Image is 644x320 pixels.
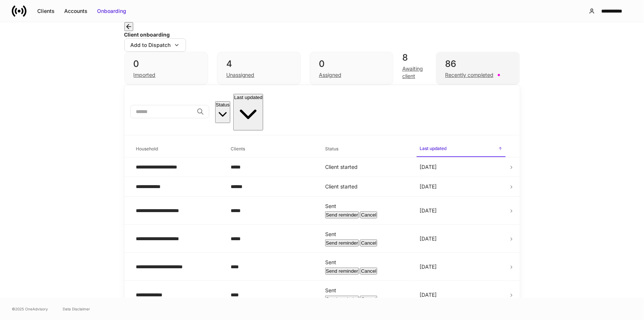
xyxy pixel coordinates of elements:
[414,177,508,197] td: [DATE]
[134,58,199,70] div: 0
[124,31,520,38] h4: Client onboarding
[133,142,222,157] span: Household
[322,142,411,157] span: Status
[361,240,376,246] div: Cancel
[325,145,338,152] h6: Status
[325,296,408,303] div: |
[360,268,377,275] button: Cancel
[325,268,408,275] div: |
[402,65,427,80] div: Awaiting client
[231,145,245,152] h6: Clients
[361,268,376,274] div: Cancel
[414,225,508,253] td: [DATE]
[325,211,359,218] button: Send reminder
[326,268,358,274] div: Send reminder
[445,71,493,79] div: Recently completed
[360,296,377,303] button: Cancel
[124,38,186,52] button: Add to Dispatch
[325,202,408,210] div: Sent
[325,268,359,275] button: Send reminder
[63,306,90,312] a: Data Disclaimer
[325,231,408,238] div: Sent
[414,281,508,309] td: [DATE]
[325,239,408,246] div: |
[319,157,414,177] td: Client started
[326,212,358,218] div: Send reminder
[59,5,92,17] button: Accounts
[417,141,505,157] span: Last updated
[414,157,508,177] td: [DATE]
[233,94,263,130] button: Last updated
[325,259,408,266] div: Sent
[319,71,341,79] div: Assigned
[414,253,508,281] td: [DATE]
[445,58,510,70] div: 86
[97,7,126,15] div: Onboarding
[226,58,292,70] div: 4
[436,52,520,85] div: 86Recently completed
[414,197,508,225] td: [DATE]
[402,52,427,85] div: 8Awaiting client
[420,145,447,152] h6: Last updated
[325,287,408,294] div: Sent
[37,7,55,15] div: Clients
[12,306,48,312] span: © 2025 OneAdvisory
[361,212,376,218] div: Cancel
[402,52,427,64] div: 8
[64,7,87,15] div: Accounts
[234,95,262,100] div: Last updated
[325,211,408,218] div: |
[310,52,393,85] div: 0Assigned
[361,296,376,302] div: Cancel
[32,5,59,17] button: Clients
[226,71,255,79] div: Unassigned
[325,239,359,246] button: Send reminder
[131,41,171,49] div: Add to Dispatch
[136,145,158,152] h6: Household
[360,211,377,218] button: Cancel
[325,296,359,303] button: Send reminder
[134,71,156,79] div: Imported
[216,102,230,108] div: Status
[217,52,301,85] div: 4Unassigned
[215,101,231,123] button: Status
[360,239,377,246] button: Cancel
[228,142,316,157] span: Clients
[326,240,358,246] div: Send reminder
[319,177,414,197] td: Client started
[319,58,384,70] div: 0
[326,296,358,302] div: Send reminder
[92,5,131,17] button: Onboarding
[124,52,208,85] div: 0Imported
